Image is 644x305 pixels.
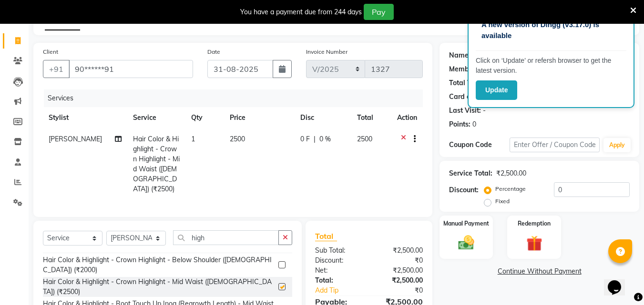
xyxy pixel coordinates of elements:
[521,234,547,253] img: _gift.svg
[357,135,372,143] span: 2500
[449,92,488,102] div: Card on file:
[518,219,551,228] label: Redemption
[314,134,316,144] span: |
[185,107,224,128] th: Qty
[44,89,430,107] div: Services
[308,246,369,256] div: Sub Total:
[240,7,362,17] div: You have a payment due from 244 days
[449,168,492,178] div: Service Total:
[379,285,430,295] div: ₹0
[476,56,626,76] p: Click on ‘Update’ or refersh browser to get the latest version.
[173,230,279,245] input: Search or Scan
[449,64,491,74] div: Membership:
[453,234,479,252] img: _cash.svg
[43,277,275,297] div: Hair Color & Highlight - Crown Highlight - Mid Waist ([DEMOGRAPHIC_DATA]) (₹2500)
[449,50,470,60] div: Name:
[443,219,489,228] label: Manual Payment
[441,266,637,276] a: Continue Without Payment
[449,185,479,195] div: Discount:
[295,107,351,128] th: Disc
[603,138,631,152] button: Apply
[449,119,470,129] div: Points:
[369,246,430,256] div: ₹2,500.00
[306,48,348,56] label: Invoice Number
[476,80,517,100] button: Update
[449,64,630,74] div: No Active Membership
[308,285,379,295] a: Add Tip
[449,140,509,150] div: Coupon Code
[43,107,127,128] th: Stylist
[43,255,275,275] div: Hair Color & Highlight - Crown Highlight - Below Shoulder ([DEMOGRAPHIC_DATA]) (₹2000)
[43,60,70,78] button: +91
[495,185,526,193] label: Percentage
[483,106,486,116] div: -
[308,275,369,285] div: Total:
[319,134,331,144] span: 0 %
[369,275,430,285] div: ₹2,500.00
[191,135,195,143] span: 1
[510,138,600,152] input: Enter Offer / Coupon Code
[369,266,430,275] div: ₹2,500.00
[315,231,337,241] span: Total
[364,4,394,20] button: Pay
[207,48,220,56] label: Date
[481,20,621,41] p: A new version of Dingg (v3.17.0) is available
[49,135,102,143] span: [PERSON_NAME]
[472,119,476,129] div: 0
[308,266,369,275] div: Net:
[369,256,430,266] div: ₹0
[133,135,180,193] span: Hair Color & Highlight - Crown Highlight - Mid Waist ([DEMOGRAPHIC_DATA]) (₹2500)
[351,107,392,128] th: Total
[43,48,58,56] label: Client
[224,107,295,128] th: Price
[449,106,481,116] div: Last Visit:
[604,267,634,295] iframe: chat widget
[495,197,510,206] label: Fixed
[449,78,487,88] div: Total Visits:
[230,135,245,143] span: 2500
[496,168,526,178] div: ₹2,500.00
[300,134,310,144] span: 0 F
[69,60,193,78] input: Search by Name/Mobile/Email/Code
[308,256,369,266] div: Discount:
[127,107,185,128] th: Service
[391,107,423,128] th: Action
